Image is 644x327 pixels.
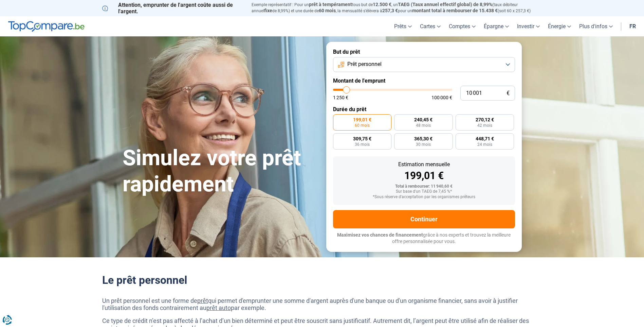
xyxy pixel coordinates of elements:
[477,142,492,147] span: 24 mois
[353,136,371,141] span: 309,75 €
[398,2,492,7] span: TAEG (Taux annuel effectif global) de 8,99%
[338,195,510,200] div: *Sous réserve d'acceptation par les organismes prêteurs
[416,16,445,36] a: Cartes
[102,2,243,15] p: Attention, emprunter de l'argent coûte aussi de l'argent.
[382,8,398,13] span: 257,3 €
[319,8,336,13] span: 60 mois
[373,2,391,7] span: 12.500 €
[264,8,272,13] span: fixe
[197,297,208,304] a: prêt
[416,142,431,147] span: 30 mois
[333,210,515,228] button: Continuer
[414,136,433,141] span: 365,30 €
[353,117,371,122] span: 199,01 €
[333,78,515,84] label: Montant de l'emprunt
[544,16,575,36] a: Énergie
[338,171,510,181] div: 199,01 €
[431,95,452,100] span: 100 000 €
[476,117,494,122] span: 270,12 €
[333,57,515,72] button: Prêt personnel
[309,2,352,7] span: prêt à tempérament
[338,189,510,194] div: Sur base d'un TAEG de 7,45 %*
[338,162,510,167] div: Estimation mensuelle
[102,274,542,287] h2: Le prêt personnel
[347,61,382,68] span: Prêt personnel
[123,145,318,197] h1: Simulez votre prêt rapidement
[102,297,542,312] p: Un prêt personnel est une forme de qui permet d'emprunter une somme d'argent auprès d'une banque ...
[445,16,480,36] a: Comptes
[333,49,515,55] label: But du prêt
[355,123,370,127] span: 60 mois
[338,184,510,189] div: Total à rembourser: 11 940,60 €
[414,117,433,122] span: 240,45 €
[206,304,231,311] a: prêt auto
[480,16,513,36] a: Épargne
[477,123,492,127] span: 42 mois
[575,16,617,36] a: Plus d'infos
[476,136,494,141] span: 448,71 €
[8,21,85,32] img: TopCompare
[252,2,542,14] p: Exemple représentatif : Pour un tous but de , un (taux débiteur annuel de 8,99%) et une durée de ...
[507,90,510,96] span: €
[412,8,498,13] span: montant total à rembourser de 15.438 €
[333,106,515,113] label: Durée du prêt
[625,16,640,36] a: fr
[416,123,431,127] span: 48 mois
[513,16,544,36] a: Investir
[355,142,370,147] span: 36 mois
[333,95,348,100] span: 1 250 €
[390,16,416,36] a: Prêts
[337,232,423,238] span: Maximisez vos chances de financement
[333,232,515,245] p: grâce à nos experts et trouvez la meilleure offre personnalisée pour vous.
